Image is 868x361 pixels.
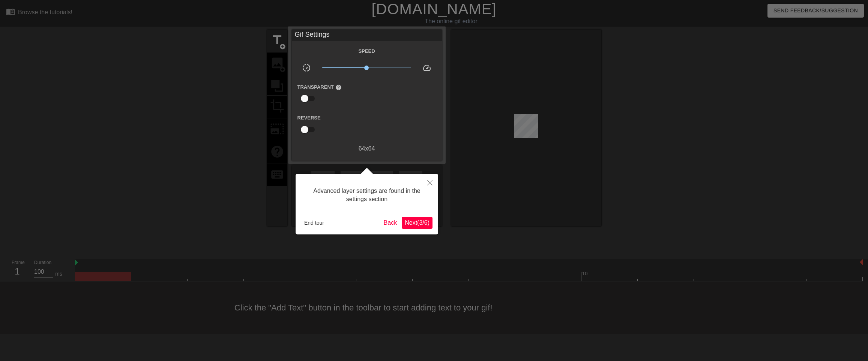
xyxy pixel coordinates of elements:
[402,217,432,229] button: Next
[381,217,400,229] button: Back
[301,179,432,211] div: Advanced layer settings are found in the settings section
[405,219,429,226] span: Next ( 3 / 6 )
[301,217,327,228] button: End tour
[422,174,438,191] button: Close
